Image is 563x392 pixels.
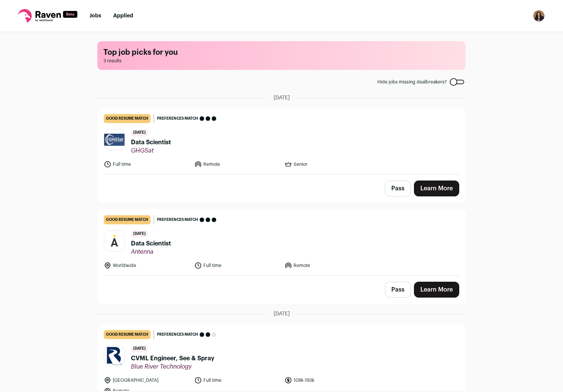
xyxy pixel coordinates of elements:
span: Data Scientist [131,138,171,147]
a: Jobs [89,13,101,19]
div: good resume match [104,330,151,339]
li: Worldwide [104,262,190,269]
li: Full time [194,262,280,269]
span: Antenna [131,248,171,256]
span: Preferences match [157,115,198,122]
span: [DATE] [131,129,148,136]
button: Pass [385,181,411,196]
li: 108k-193k [285,377,371,384]
span: Preferences match [157,331,198,338]
span: [DATE] [131,230,148,238]
div: good resume match [104,114,151,123]
img: a7ec0001077499164745cd78a8c8359d54afcb7b77d9851442aa57dcd6560142.png [104,346,125,366]
li: Full time [194,377,280,384]
button: Open dropdown [533,10,545,22]
img: 743bdaab55d37466cfd1bc7b5cf0504def3eecac90494ea5a1756206d778a9a3.jpg [104,134,125,146]
span: [DATE] [274,94,290,102]
h1: Top job picks for you [103,47,460,58]
button: Pass [385,282,411,298]
img: 686aefb0799dd9b4cb081acb471088b09622f5867561e9cb5dcaf67d9b74f834.jpg [104,231,125,251]
span: Preferences match [157,216,198,224]
a: good resume match Preferences match [DATE] Data Scientist GHGSat Full time Remote Senior [98,108,465,174]
a: Learn More [414,181,459,196]
span: CVML Engineer, See & Spray [131,354,214,363]
li: Remote [194,161,280,168]
div: good resume match [104,215,151,224]
li: Remote [285,262,371,269]
a: Learn More [414,282,459,298]
span: [DATE] [131,345,148,352]
span: [DATE] [274,310,290,318]
img: 14557271-medium_jpg [533,10,545,22]
span: Blue River Technology [131,363,214,370]
span: Hide jobs missing dealbreakers? [377,79,447,85]
span: Data Scientist [131,239,171,248]
span: GHGSat [131,147,171,154]
li: Senior [285,161,371,168]
a: good resume match Preferences match [DATE] Data Scientist Antenna Worldwide Full time Remote [98,209,465,275]
span: 3 results [103,58,460,64]
a: Applied [113,13,133,19]
li: [GEOGRAPHIC_DATA] [104,377,190,384]
li: Full time [104,161,190,168]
